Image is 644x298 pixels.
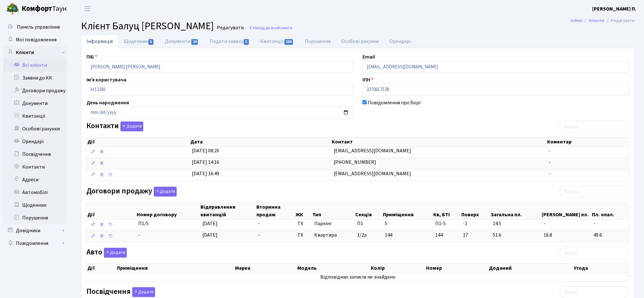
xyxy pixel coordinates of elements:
span: [DATE] [202,232,218,239]
a: [PERSON_NAME] П. [592,5,636,13]
a: Особові рахунки [3,122,67,135]
span: ТХ [297,220,309,227]
span: Панель управління [17,24,60,31]
a: Посвідчення [3,148,67,161]
span: 16.8 [544,232,588,239]
th: Контакт [331,137,546,146]
a: Додати [119,121,143,132]
label: Авто [86,248,127,258]
span: 14.5 [493,220,539,227]
span: - [549,170,551,177]
span: П1/5 [138,220,149,227]
li: Редагувати [604,17,634,24]
th: Вторинна продаж [256,203,295,219]
a: Додати [152,185,177,197]
label: ІПН [363,76,373,84]
a: Додати [131,286,155,297]
a: Порушення [3,211,67,224]
a: Подати заявку [204,35,255,48]
span: - [258,232,260,239]
a: Клієнти [3,46,67,59]
th: Марка [234,264,296,273]
span: 51.6 [493,232,539,239]
span: -1 [463,220,488,227]
a: Адреси [3,173,67,186]
label: Повідомлення про борг [368,99,421,107]
a: Інформація [81,35,118,48]
span: ТХ [297,232,309,239]
th: Приміщення [116,264,234,273]
span: [DATE] 08:20 [192,147,219,154]
a: Повідомлення [3,237,67,250]
a: Admin [571,17,582,24]
label: День народження [86,99,129,107]
a: Щоденник [3,199,67,211]
a: Всі клієнти [3,59,67,72]
a: Документи [3,97,67,110]
th: ЖК [295,203,312,219]
th: Дата [190,137,331,146]
span: 144 [435,232,458,239]
span: Клієнт Балуц [PERSON_NAME] [81,19,214,33]
th: Номер [425,264,488,273]
a: Клієнти [589,17,604,24]
b: [PERSON_NAME] П. [592,5,636,12]
a: Квитанції [3,110,67,122]
th: Тип [312,203,355,219]
label: Email [363,53,375,61]
span: 239 [284,39,293,45]
span: [DATE] [202,220,218,227]
a: Документи [159,35,204,48]
a: Довідники [3,224,67,237]
label: Посвідчення [86,287,155,297]
span: [EMAIL_ADDRESS][DOMAIN_NAME] [334,147,411,154]
th: Доданий [488,264,573,273]
a: Контакти [3,161,67,173]
th: Угода [573,264,629,273]
a: Порушення [299,35,336,48]
span: 5 [148,39,153,45]
a: Орендарі [3,135,67,148]
span: - [549,159,551,166]
span: Таун [22,3,67,14]
span: 144 [385,232,392,239]
a: Додати [102,247,127,258]
th: Колір [370,264,425,273]
th: Коментар [546,137,629,146]
span: 49.6 [593,232,626,239]
a: Мої повідомлення [3,33,67,46]
th: Відправлення квитанцій [200,203,256,219]
span: Мої повідомлення [16,36,57,43]
th: Номер договору [136,203,200,219]
th: Кв, БТІ [433,203,460,219]
span: П1 [357,220,363,227]
span: Квартира [314,232,352,239]
th: [PERSON_NAME] пл. [541,203,591,219]
input: Пошук... [559,247,628,259]
span: 17 [463,232,488,239]
label: Договори продажу [86,187,177,197]
label: ПІБ [86,53,97,61]
a: Квитанції [255,35,299,48]
span: Паркінг [314,220,352,227]
span: 10 [191,39,198,45]
a: Автомобілі [3,186,67,199]
input: Пошук... [559,186,628,198]
th: Дії [87,137,190,146]
th: Дії [87,264,116,273]
span: - [138,232,140,239]
span: [EMAIL_ADDRESS][DOMAIN_NAME] [334,170,411,177]
button: Посвідчення [132,287,155,297]
span: [DATE] 14:16 [192,159,219,166]
a: Щоденник [118,35,159,48]
a: Орендарі [384,35,416,48]
th: Дії [87,203,136,219]
b: Комфорт [22,3,52,14]
span: - [544,220,588,227]
span: Клієнти [278,25,292,31]
a: Договори продажу [3,84,67,97]
span: 5 [244,39,249,45]
a: Назад до всіхКлієнти [249,25,292,31]
th: Секція [355,203,382,219]
th: Пл. опал. [591,203,629,219]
